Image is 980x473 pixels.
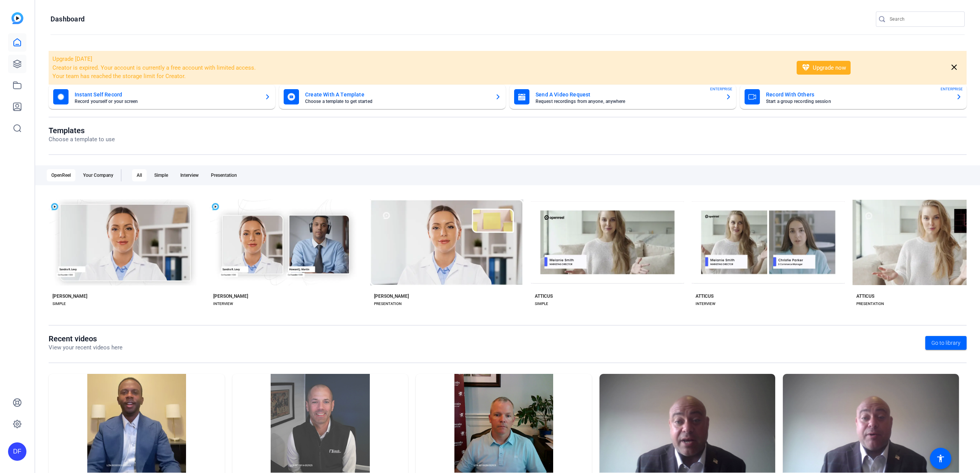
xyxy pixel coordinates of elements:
[52,301,66,307] div: SIMPLE
[374,293,409,299] div: [PERSON_NAME]
[949,63,959,72] mat-icon: close
[176,169,203,181] div: Interview
[941,86,963,92] span: ENTERPRISE
[52,55,92,62] span: Upgrade [DATE]
[797,61,851,75] button: Upgrade now
[536,90,719,99] mat-card-title: Send A Video Request
[766,90,950,99] mat-card-title: Record With Others
[49,85,275,109] button: Instant Self RecordRecord yourself or your screen
[47,169,75,181] div: OpenReel
[305,90,489,99] mat-card-title: Create With A Template
[49,374,225,473] img: JordanWalker_Lifeinsurancedirect
[931,339,960,347] span: Go to library
[49,334,122,343] h1: Recent videos
[49,135,115,144] p: Choose a template to use
[696,301,715,307] div: INTERVIEW
[535,301,548,307] div: SIMPLE
[856,301,884,307] div: PRESENTATION
[78,169,118,181] div: Your Company
[305,99,489,104] mat-card-subtitle: Choose a template to get started
[890,15,959,24] input: Search
[416,374,592,473] img: JonathanStovall_Life Insurance
[11,12,23,24] img: blue-gradient.svg
[856,293,874,299] div: ATTICUS
[132,169,147,181] div: All
[150,169,173,181] div: Simple
[75,90,258,99] mat-card-title: Instant Self Record
[279,85,506,109] button: Create With A TemplateChoose a template to get started
[535,293,553,299] div: ATTICUS
[696,293,714,299] div: ATTICUS
[8,442,26,461] div: DF
[52,72,787,81] li: Your team has reached the storage limit for Creator.
[740,85,967,109] button: Record With OthersStart a group recording sessionENTERPRISE
[213,301,233,307] div: INTERVIEW
[936,454,945,463] mat-icon: accessibility
[925,336,967,350] a: Go to library
[52,293,87,299] div: [PERSON_NAME]
[49,126,115,135] h1: Templates
[52,64,787,72] li: Creator is expired. Your account is currently a free account with limited access.
[801,63,810,72] mat-icon: diamond
[213,293,248,299] div: [PERSON_NAME]
[510,85,736,109] button: Send A Video RequestRequest recordings from anyone, anywhereENTERPRISE
[206,169,242,181] div: Presentation
[599,374,776,473] img: IV_49444_1751472435615_webcam
[49,343,122,352] p: View your recent videos here
[232,374,408,473] img: MoneyGuard Team Intro
[766,99,950,104] mat-card-subtitle: Start a group recording session
[710,86,732,92] span: ENTERPRISE
[75,99,258,104] mat-card-subtitle: Record yourself or your screen
[51,15,85,24] h1: Dashboard
[374,301,402,307] div: PRESENTATION
[783,374,959,473] img: IV_49444_1751470783695_webcam
[536,99,719,104] mat-card-subtitle: Request recordings from anyone, anywhere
